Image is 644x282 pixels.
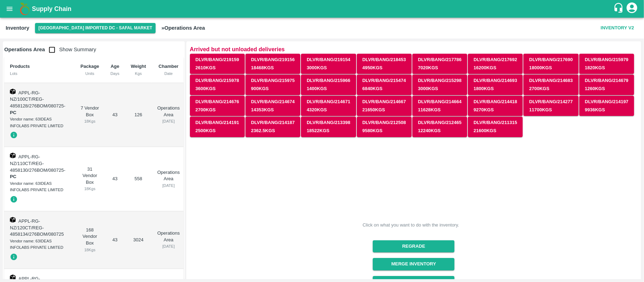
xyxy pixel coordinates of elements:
[357,75,412,95] button: DLVR/BANG/2154746840Kgs
[133,237,144,242] span: 3024
[10,218,64,237] span: APPL-RG-NZ/120CT/REG-4858134/276BOM/080725
[468,96,523,116] button: DLVR/BANG/2144189270Kgs
[157,118,180,124] div: [DATE]
[245,117,300,137] button: DLVR/BANG/2141872362.5Kgs
[81,247,99,253] div: 18 Kgs
[10,174,16,179] strong: PC
[468,54,523,74] button: DLVR/BANG/21769216200Kgs
[111,64,120,69] b: Age
[157,105,180,118] p: Operations Area
[105,211,125,269] td: 43
[131,70,146,77] div: Kgs
[81,227,99,253] div: 168 Vendor Box
[157,182,180,189] div: [DATE]
[134,176,142,181] span: 558
[10,89,16,94] img: box
[32,5,71,12] b: Supply Chain
[373,258,454,270] button: Merge Inventory
[18,2,32,16] img: logo
[10,217,16,223] img: box
[81,64,99,69] b: Package
[81,105,99,125] div: 7 Vendor Box
[245,54,300,74] button: DLVR/BANG/21915618468Kgs
[412,54,467,74] button: DLVR/BANG/2177867020Kgs
[468,117,523,137] button: DLVR/BANG/21131521600Kgs
[523,96,578,116] button: DLVR/BANG/21427711700Kgs
[10,275,16,280] img: box
[81,118,99,124] div: 18 Kgs
[626,1,638,16] div: account of current user
[157,169,180,182] p: Operations Area
[10,154,64,172] span: APPL-RG-NZ/110CT/REG-4858130/276BOM/080725
[579,54,634,74] button: DLVR/BANG/2159791820Kgs
[10,90,64,108] span: APPL-RG-NZ/100CT/REG-4858128/276BOM/080725
[105,83,125,147] td: 43
[357,117,412,137] button: DLVR/BANG/2125089580Kgs
[10,238,69,251] div: Vendor name: 63IDEAS INFOLABS PRIVATE LIMITED
[301,96,356,116] button: DLVR/BANG/2146714320Kgs
[81,186,99,192] div: 18 Kgs
[301,54,356,74] button: DLVR/BANG/2191543000Kgs
[412,117,467,137] button: DLVR/BANG/21246512240Kgs
[157,70,180,77] div: Date
[190,117,245,137] button: DLVR/BANG/2141912500Kgs
[301,117,356,137] button: DLVR/BANG/21339818522Kgs
[110,70,119,77] div: Days
[6,25,29,31] b: Inventory
[357,96,412,116] button: DLVR/BANG/21466721650Kgs
[468,75,523,95] button: DLVR/BANG/2146931800Kgs
[190,75,245,95] button: DLVR/BANG/2159783600Kgs
[10,153,16,158] img: box
[10,103,65,115] span: -
[357,54,412,74] button: DLVR/BANG/2184534950Kgs
[1,1,18,17] button: open drawer
[157,230,180,243] p: Operations Area
[35,23,156,33] button: Select DC
[412,96,467,116] button: DLVR/BANG/21466411628Kgs
[4,47,45,52] b: Operations Area
[81,70,99,77] div: Units
[613,2,626,15] div: customer-support
[579,75,634,95] button: DLVR/BANG/2146791260Kgs
[579,96,634,116] button: DLVR/BANG/2141979936Kgs
[10,70,69,77] div: Lots
[45,47,96,52] span: Show Summary
[362,222,459,229] div: Click on what you want to do with the inventory.
[598,22,637,34] button: Inventory V2
[412,75,467,95] button: DLVR/BANG/2152983000Kgs
[245,96,300,116] button: DLVR/BANG/21467414353Kgs
[81,166,99,192] div: 31 Vendor Box
[245,75,300,95] button: DLVR/BANG/215975900Kgs
[373,240,454,253] button: Regrade
[10,110,16,115] strong: PC
[10,64,30,69] b: Products
[10,180,69,193] div: Vendor name: 63IDEAS INFOLABS PRIVATE LIMITED
[32,4,613,14] a: Supply Chain
[157,243,180,249] div: [DATE]
[131,64,146,69] b: Weight
[190,54,245,74] button: DLVR/BANG/2191592610Kgs
[523,54,578,74] button: DLVR/BANG/21769018000Kgs
[190,96,245,116] button: DLVR/BANG/2146762700Kgs
[158,64,178,69] b: Chamber
[134,112,142,117] span: 126
[105,147,125,211] td: 43
[161,25,205,31] b: » Operations Area
[190,45,638,54] p: Arrived but not unloaded deliveries
[301,75,356,95] button: DLVR/BANG/2159661400Kgs
[523,75,578,95] button: DLVR/BANG/2146832700Kgs
[10,116,69,129] div: Vendor name: 63IDEAS INFOLABS PRIVATE LIMITED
